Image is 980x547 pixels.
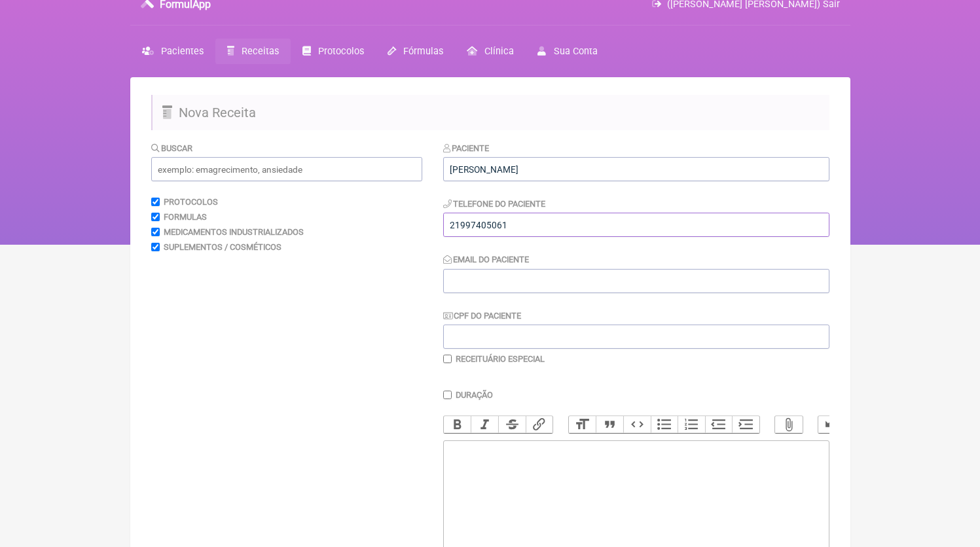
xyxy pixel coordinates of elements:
[151,95,829,130] h2: Nova Receita
[471,416,498,433] button: Italic
[164,197,218,207] label: Protocolos
[455,39,526,64] a: Clínica
[569,416,596,433] button: Heading
[732,416,759,433] button: Increase Level
[526,416,553,433] button: Link
[164,242,281,252] label: Suplementos / Cosméticos
[130,39,215,64] a: Pacientes
[678,416,705,433] button: Numbers
[215,39,291,64] a: Receitas
[705,416,733,433] button: Decrease Level
[526,39,609,64] a: Sua Conta
[403,46,443,57] span: Fórmulas
[623,416,651,433] button: Code
[456,354,545,364] label: Receituário Especial
[151,143,193,153] label: Buscar
[498,416,526,433] button: Strikethrough
[554,46,598,57] span: Sua Conta
[443,311,522,321] label: CPF do Paciente
[443,199,546,209] label: Telefone do Paciente
[376,39,455,64] a: Fórmulas
[443,143,490,153] label: Paciente
[456,390,493,400] label: Duração
[443,255,530,264] label: Email do Paciente
[164,212,207,222] label: Formulas
[775,416,803,433] button: Attach Files
[818,416,846,433] button: Undo
[291,39,376,64] a: Protocolos
[161,46,204,57] span: Pacientes
[651,416,678,433] button: Bullets
[444,416,471,433] button: Bold
[164,227,304,237] label: Medicamentos Industrializados
[151,157,422,181] input: exemplo: emagrecimento, ansiedade
[596,416,623,433] button: Quote
[318,46,364,57] span: Protocolos
[242,46,279,57] span: Receitas
[484,46,514,57] span: Clínica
